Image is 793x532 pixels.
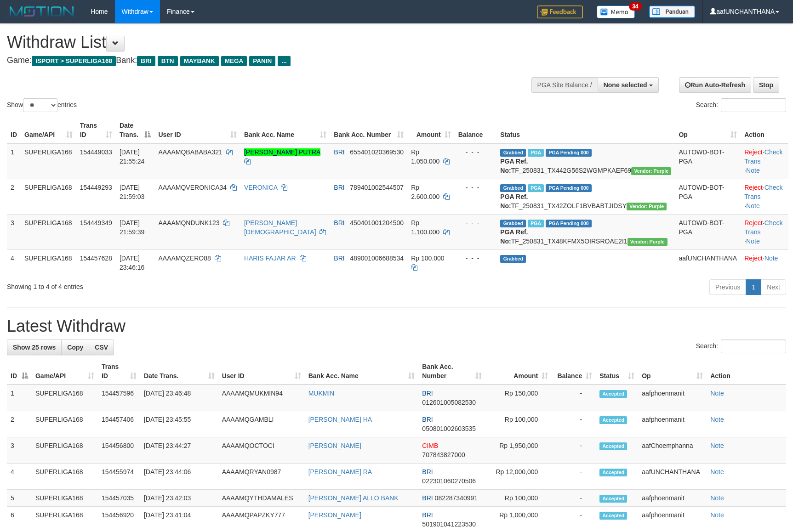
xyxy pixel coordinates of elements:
td: 5 [7,490,32,507]
span: Vendor URL: https://trx4.1velocity.biz [627,203,667,210]
span: PGA Pending [546,149,592,157]
img: panduan.png [649,6,695,18]
span: PGA Pending [546,220,592,227]
td: [DATE] 23:44:06 [140,464,218,490]
td: AAAAMQMUKMIN94 [218,385,305,411]
span: MAYBANK [180,56,219,66]
th: Trans ID: activate to sort column ascending [98,358,140,385]
td: SUPERLIGA168 [21,249,76,276]
td: AAAAMQOCTOCI [218,437,305,464]
td: SUPERLIGA168 [32,490,98,507]
a: Reject [744,219,763,226]
span: Copy 450401001204500 to clipboard [350,219,404,226]
span: BRI [137,56,155,66]
a: Note [710,416,724,423]
span: Accepted [599,469,627,476]
span: AAAAMQNDUNK123 [158,219,219,226]
span: Copy 489001006688534 to clipboard [350,255,404,262]
th: Bank Acc. Name: activate to sort column ascending [305,358,419,385]
b: PGA Ref. No: [500,158,528,174]
td: AAAAMQRYAN0987 [218,464,305,490]
th: Bank Acc. Number: activate to sort column ascending [330,117,407,143]
span: [DATE] 21:55:24 [120,148,145,165]
a: Check Trans [744,219,782,236]
div: - - - [458,183,493,192]
th: Balance: activate to sort column ascending [552,358,596,385]
span: Copy 082287340991 to clipboard [435,494,478,502]
td: [DATE] 23:44:27 [140,437,218,464]
a: Run Auto-Refresh [679,77,751,93]
img: Button%20Memo.svg [597,6,635,18]
span: 154449293 [80,184,112,191]
td: SUPERLIGA168 [32,411,98,437]
a: Note [710,390,724,397]
th: Op: activate to sort column ascending [638,358,707,385]
td: aafphoenmanit [638,490,707,507]
td: - [552,437,596,464]
a: [PERSON_NAME] [308,442,361,449]
span: Grabbed [500,149,526,157]
td: 154457406 [98,411,140,437]
td: AUTOWD-BOT-PGA [675,214,741,249]
span: 154449349 [80,219,112,226]
label: Show entries [7,98,77,112]
td: 154456800 [98,437,140,464]
span: BRI [334,255,344,262]
th: Date Trans.: activate to sort column ascending [140,358,218,385]
div: - - - [458,218,493,227]
a: Note [746,202,760,209]
span: Rp 1.100.000 [411,219,439,236]
a: Show 25 rows [7,340,62,355]
td: SUPERLIGA168 [32,464,98,490]
td: · · [741,214,788,249]
a: Stop [753,77,779,93]
img: MOTION_logo.png [7,5,77,18]
td: 1 [7,143,21,179]
td: - [552,490,596,507]
span: BRI [334,219,344,226]
span: AAAAMQVERONICA34 [158,184,227,191]
span: Copy 501901041223530 to clipboard [422,521,476,528]
button: None selected [598,77,659,93]
a: Note [746,238,760,245]
a: HARIS FAJAR AR [244,255,296,262]
span: Accepted [599,416,627,424]
th: Amount: activate to sort column ascending [407,117,454,143]
input: Search: [721,98,786,112]
th: Date Trans.: activate to sort column descending [116,117,155,143]
td: SUPERLIGA168 [21,179,76,214]
div: - - - [458,254,493,263]
td: aafphoenmanit [638,385,707,411]
td: Rp 12,000,000 [485,464,552,490]
span: AAAAMQBABABA321 [158,148,222,156]
a: 1 [746,279,761,295]
td: TF_250831_TX48KFMX5OIRSROAE2I1 [496,214,675,249]
td: aafUNCHANTHANA [675,249,741,276]
h1: Withdraw List [7,33,519,51]
a: Reject [744,148,763,156]
a: [PERSON_NAME] PUTRA [244,148,320,156]
th: Trans ID: activate to sort column ascending [76,117,116,143]
a: Reject [744,255,763,262]
td: [DATE] 23:42:03 [140,490,218,507]
span: Accepted [599,390,627,398]
td: [DATE] 23:46:48 [140,385,218,411]
a: CSV [89,340,114,355]
td: Rp 150,000 [485,385,552,411]
b: PGA Ref. No: [500,228,528,245]
span: ... [278,56,290,66]
select: Showentries [23,98,57,112]
th: Op: activate to sort column ascending [675,117,741,143]
span: Accepted [599,495,627,503]
div: - - - [458,147,493,157]
td: AUTOWD-BOT-PGA [675,143,741,179]
th: Status: activate to sort column ascending [596,358,638,385]
h4: Game: Bank: [7,56,519,65]
span: Grabbed [500,220,526,227]
span: Grabbed [500,184,526,192]
span: Accepted [599,442,627,450]
span: Copy 012601005082530 to clipboard [422,399,476,406]
span: ISPORT > SUPERLIGA168 [32,56,116,66]
th: Status [496,117,675,143]
span: Marked by aafheankoy [528,220,544,227]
